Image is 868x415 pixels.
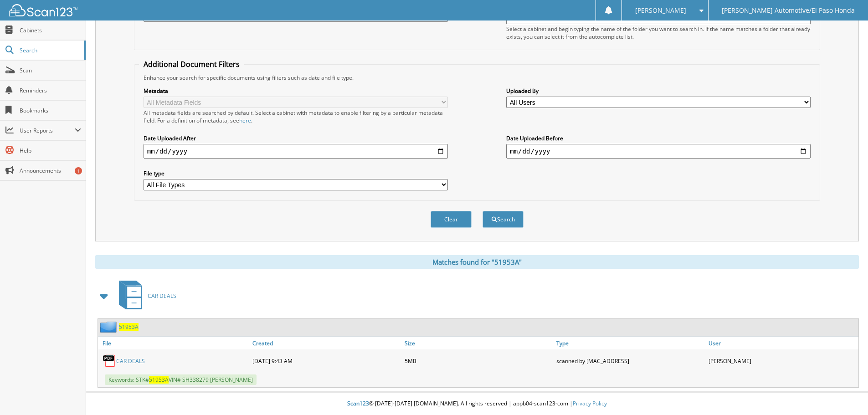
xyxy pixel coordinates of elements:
a: File [98,337,250,349]
label: Metadata [144,87,448,95]
a: Size [402,337,555,349]
span: Keywords: STK# VIN# SH338279 [PERSON_NAME] [105,374,257,385]
span: Bookmarks [20,107,81,114]
div: Enhance your search for specific documents using filters such as date and file type. [139,74,815,82]
div: [PERSON_NAME] [706,352,858,370]
span: Search [20,46,80,54]
span: Announcements [20,167,81,174]
a: CAR DEALS [113,278,176,314]
a: here [239,117,251,124]
div: Select a cabinet and begin typing the name of the folder you want to search in. If the name match... [506,25,811,41]
div: [DATE] 9:43 AM [250,352,402,370]
span: Help [20,147,81,154]
a: User [706,337,858,349]
a: Type [554,337,706,349]
legend: Additional Document Filters [139,59,244,69]
div: scanned by [MAC_ADDRESS] [554,352,706,370]
div: © [DATE]-[DATE] [DOMAIN_NAME]. All rights reserved | appb04-scan123-com | [86,393,868,415]
span: 51953A [149,376,169,384]
a: 51953A [119,323,139,331]
label: File type [144,169,448,177]
span: [PERSON_NAME] [635,8,686,13]
img: scan123-logo-white.svg [9,4,77,16]
a: Privacy Policy [573,400,607,407]
a: Created [250,337,402,349]
span: Cabinets [20,26,81,34]
label: Date Uploaded After [144,134,448,142]
input: start [144,144,448,159]
button: Clear [431,211,472,228]
span: [PERSON_NAME] Automotive/El Paso Honda [722,8,855,13]
span: Reminders [20,87,81,94]
a: CAR DEALS [116,357,145,365]
span: Scan [20,67,81,74]
input: end [506,144,811,159]
span: User Reports [20,127,75,134]
div: 1 [75,167,82,174]
div: Matches found for "51953A" [95,255,859,269]
div: 5MB [402,352,555,370]
label: Uploaded By [506,87,811,95]
span: Scan123 [347,400,369,407]
img: PDF.png [103,354,116,368]
label: Date Uploaded Before [506,134,811,142]
div: All metadata fields are searched by default. Select a cabinet with metadata to enable filtering b... [144,109,448,124]
span: CAR DEALS [148,292,176,300]
button: Search [483,211,524,228]
img: folder2.png [100,321,119,333]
